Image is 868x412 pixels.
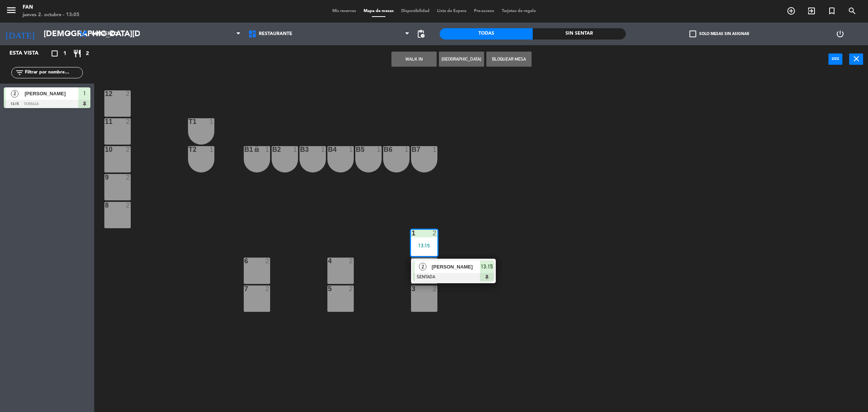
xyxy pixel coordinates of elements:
[259,31,292,37] span: Restaurante
[15,68,24,77] i: filter_list
[126,118,130,125] div: 2
[852,54,861,63] i: close
[689,31,696,37] span: check_box_outline_blank
[265,146,270,153] div: 1
[245,258,245,264] div: 6
[83,89,86,98] span: 1
[321,146,325,153] div: 1
[432,258,437,264] div: 2
[397,9,433,13] span: Disponibilidad
[848,6,857,15] i: search
[86,49,89,58] span: 2
[63,49,66,58] span: 1
[439,52,484,67] button: [GEOGRAPHIC_DATA]
[391,52,437,67] button: WALK IN
[689,31,749,37] label: Solo mesas sin asignar
[486,52,532,67] button: Bloquear Mesa
[498,9,540,13] span: Tarjetas de regalo
[533,28,626,40] div: Sin sentar
[828,53,842,65] button: power_input
[265,285,270,292] div: 2
[254,146,260,153] i: lock
[245,146,245,153] div: B1
[360,9,397,13] span: Mapa de mesas
[433,9,470,13] span: Lista de Espera
[6,5,17,18] button: menu
[329,9,360,13] span: Mis reservas
[293,146,298,153] div: 1
[416,29,425,38] span: pending_actions
[377,146,381,153] div: 1
[4,49,54,58] div: Esta vista
[126,146,130,153] div: 2
[470,9,498,13] span: Pre-acceso
[50,49,59,58] i: crop_square
[849,53,863,65] button: close
[356,146,356,153] div: B5
[92,31,118,37] span: Almuerzo
[349,146,353,153] div: 1
[807,6,816,15] i: exit_to_app
[836,29,845,38] i: power_settings_new
[349,285,353,292] div: 2
[73,49,82,58] i: restaurant
[126,90,130,97] div: 2
[11,90,18,98] span: 2
[432,263,480,271] span: [PERSON_NAME]
[384,146,384,153] div: B6
[831,54,840,63] i: power_input
[24,90,78,98] span: [PERSON_NAME]
[432,230,437,237] div: 2
[64,29,73,38] i: arrow_drop_down
[6,5,17,16] i: menu
[481,262,493,271] span: 13:15
[432,285,437,292] div: 2
[349,258,353,264] div: 2
[787,6,796,15] i: add_circle_outline
[419,263,426,270] span: 2
[432,146,437,153] div: 1
[24,69,83,77] input: Filtrar por nombre...
[23,4,79,11] div: Fan
[405,146,409,153] div: 1
[23,11,79,19] div: jueves 2. octubre - 13:05
[411,243,437,248] div: 13:15
[209,146,214,153] div: 1
[827,6,836,15] i: turned_in_not
[126,202,130,209] div: 2
[245,285,245,292] div: 7
[265,258,270,264] div: 2
[209,118,214,125] div: 1
[440,28,533,40] div: Todas
[126,174,130,181] div: 2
